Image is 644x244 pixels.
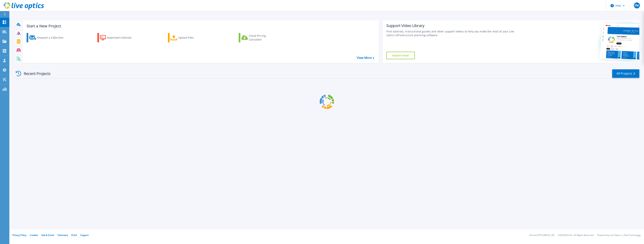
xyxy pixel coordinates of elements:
[57,234,68,237] a: Telemetry
[97,33,139,42] a: Download Collector
[71,234,77,237] a: EULA
[635,4,639,7] span: FM
[41,234,54,237] a: Ads & Email
[168,33,210,42] a: Upload Files
[249,34,279,41] div: Cloud Pricing Calculator
[37,34,67,41] div: Request a Collection
[612,69,639,78] a: All Projects
[386,23,520,28] div: Support Video Library
[80,234,89,237] a: Support
[12,234,26,237] a: Privacy Policy
[27,33,68,42] a: Request a Collection
[14,69,56,78] div: Recent Projects
[27,24,374,28] h3: Start a New Project
[386,30,520,37] div: Find tutorials, instructional guides and other support videos to help you make the most of your L...
[597,234,641,237] li: Powered by Live Optics, a Dell Technology
[107,34,137,41] div: Download Collector
[178,34,208,41] div: Upload Files
[386,52,415,59] a: Explore Now!
[239,33,280,42] a: Cloud Pricing Calculator
[30,234,38,237] a: Cookies
[357,56,374,60] a: View More
[529,234,555,237] li: Version: [TECHNICAL_ID]
[558,234,594,237] li: © 2025 Dell Inc. All Rights Reserved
